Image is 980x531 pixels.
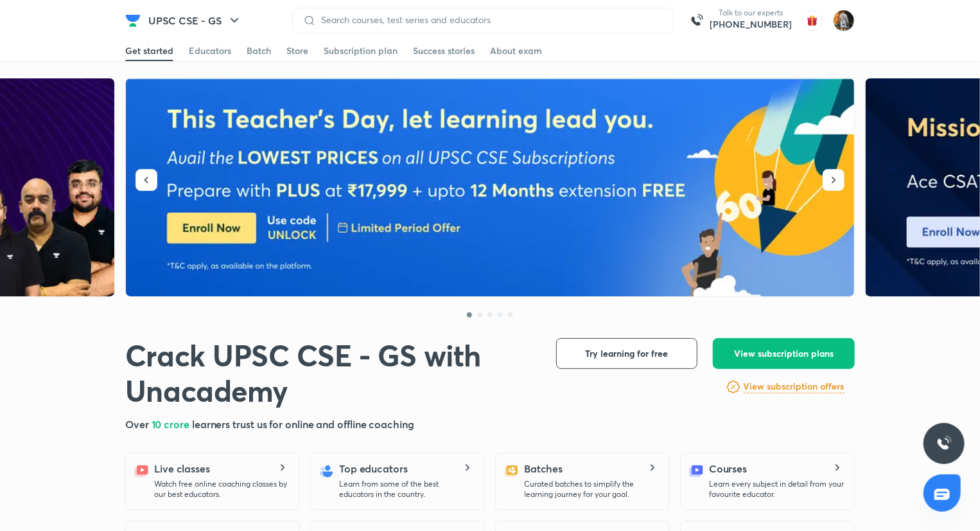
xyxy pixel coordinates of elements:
div: Batch [247,44,271,57]
img: avatar [802,10,823,31]
h5: Courses [709,461,747,476]
p: Talk to our experts [710,8,792,18]
button: View subscription plans [713,338,855,369]
div: Success stories [413,44,475,57]
p: Learn from some of the best educators in the country. [339,479,474,500]
span: Try learning for free [586,347,669,360]
a: View subscription offers [744,379,844,395]
a: Store [286,40,308,61]
h5: Top educators [339,461,408,476]
a: Subscription plan [324,40,398,61]
a: Get started [125,40,173,61]
p: Watch free online coaching classes by our best educators. [154,479,289,500]
h6: View subscription offers [744,380,844,393]
div: Educators [189,44,231,57]
p: Learn every subject in detail from your favourite educator. [709,479,844,500]
h5: Live classes [154,461,210,476]
h1: Crack UPSC CSE - GS with Unacademy [125,338,536,409]
span: Over [125,417,152,431]
a: Success stories [413,40,475,61]
div: About exam [490,44,542,57]
a: Educators [189,40,231,61]
a: About exam [490,40,542,61]
p: Curated batches to simplify the learning journey for your goal. [524,479,659,500]
div: Get started [125,44,173,57]
img: call-us [684,8,710,33]
input: Search courses, test series and educators [316,15,663,25]
a: Batch [247,40,271,61]
h5: Batches [524,461,563,476]
span: learners trust us for online and offline coaching [192,417,414,431]
div: Store [286,44,308,57]
img: Company Logo [125,13,141,28]
img: Prakhar Singh [833,10,855,32]
button: UPSC CSE - GS [141,8,250,33]
div: Subscription plan [324,44,398,57]
a: [PHONE_NUMBER] [710,18,792,31]
button: Try learning for free [556,338,697,369]
img: ttu [936,436,952,451]
span: View subscription plans [734,347,834,360]
span: 10 crore [152,417,192,431]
